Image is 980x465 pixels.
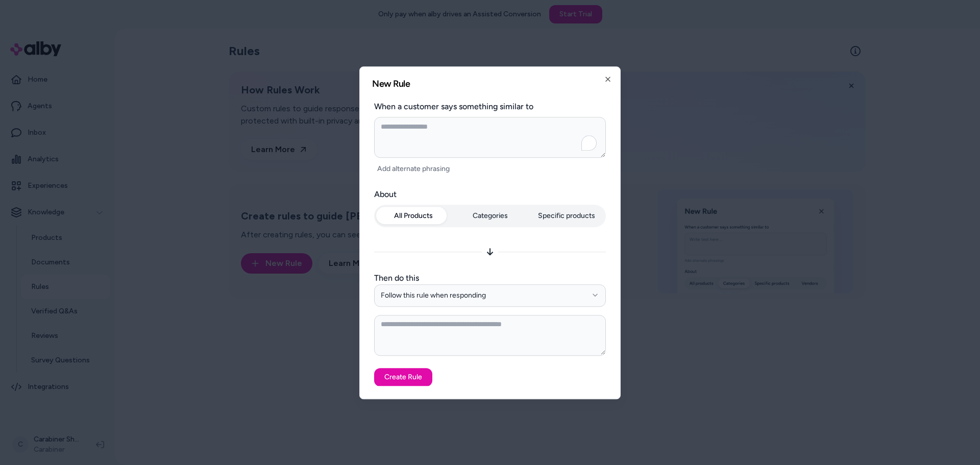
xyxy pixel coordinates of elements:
button: Create Rule [374,368,432,386]
h2: New Rule [372,79,608,88]
button: Specific products [529,207,604,225]
button: Categories [453,207,527,225]
label: Then do this [374,272,606,284]
label: When a customer says something similar to [374,101,606,113]
textarea: To enrich screen reader interactions, please activate Accessibility in Grammarly extension settings [374,117,606,158]
button: Add alternate phrasing [374,162,453,176]
label: About [374,188,606,201]
button: All Products [376,207,451,225]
